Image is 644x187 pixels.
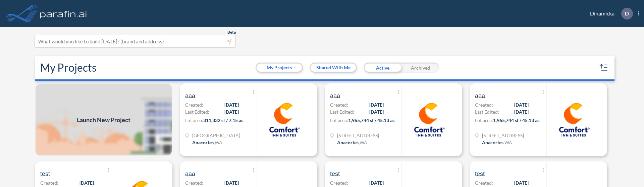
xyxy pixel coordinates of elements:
[35,83,172,156] a: Launch New Project
[185,170,195,178] span: aaa
[482,132,524,139] span: 5614 Ferry Terminal Rd
[360,140,367,145] span: WA
[268,103,301,137] img: logo
[625,10,629,16] p: D
[514,108,529,115] span: [DATE]
[482,139,512,146] div: Anacortes, WA
[35,83,172,156] img: add
[475,179,493,186] span: Created:
[40,61,97,74] h2: My Projects
[257,64,302,72] button: My Projects
[227,30,236,35] span: Beta
[224,101,239,108] span: [DATE]
[330,170,340,178] span: test
[475,92,485,100] span: aaa
[330,108,354,115] span: Last Edited:
[224,179,239,186] span: [DATE]
[475,101,493,108] span: Created:
[598,62,609,73] button: sort
[493,117,540,123] span: 1,965,744 sf / 45.13 ac
[330,92,340,100] span: aaa
[192,132,240,139] span: Anacortes Ferry Terminal
[311,64,356,72] button: Shared With Me
[369,108,384,115] span: [DATE]
[215,140,222,145] span: WA
[369,101,384,108] span: [DATE]
[504,140,512,145] span: WA
[337,139,367,146] div: Anacortes, WA
[475,170,485,178] span: test
[482,140,504,145] span: Anacortes ,
[514,101,529,108] span: [DATE]
[185,92,195,100] span: aaa
[330,101,348,108] span: Created:
[79,179,94,186] span: [DATE]
[557,103,591,137] img: logo
[192,140,215,145] span: Anacortes ,
[369,179,384,186] span: [DATE]
[330,117,348,123] span: Lot area:
[40,170,50,178] span: test
[401,63,439,73] div: Archived
[514,179,529,186] span: [DATE]
[475,117,493,123] span: Lot area:
[192,139,222,146] div: Anacortes, WA
[39,7,88,20] img: logo
[185,108,209,115] span: Last Edited:
[77,115,130,124] span: Launch New Project
[475,108,499,115] span: Last Edited:
[203,117,244,123] span: 311,332 sf / 7.15 ac
[330,179,348,186] span: Created:
[185,117,203,123] span: Lot area:
[364,63,401,73] div: Active
[337,132,379,139] span: 5614 Ferry Terminal Rd
[185,179,203,186] span: Created:
[224,108,239,115] span: [DATE]
[40,179,58,186] span: Created:
[413,103,446,137] img: logo
[337,140,360,145] span: Anacortes ,
[348,117,395,123] span: 1,965,744 sf / 45.13 ac
[580,8,639,20] div: Dinamicka
[185,101,203,108] span: Created:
